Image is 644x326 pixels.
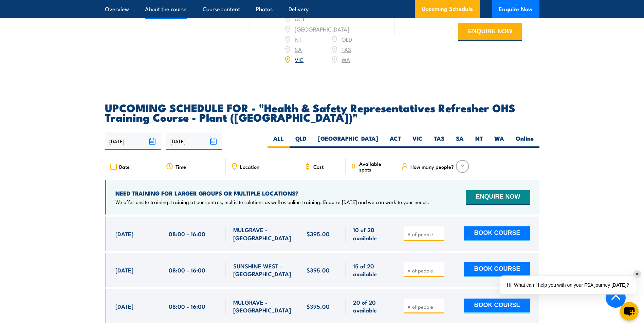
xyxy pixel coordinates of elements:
span: 10 of 20 available [353,226,389,242]
input: # of people [407,303,441,310]
span: $395.00 [307,266,330,274]
span: Date [119,164,130,169]
label: NT [470,135,489,148]
button: ENQUIRE NOW [458,23,522,41]
div: Hi! What can I help you with on your FSA journey [DATE]? [500,276,636,294]
span: MULGRAVE - [GEOGRAPHIC_DATA] [233,298,292,314]
h4: NEED TRAINING FOR LARGER GROUPS OR MULTIPLE LOCATIONS? [115,189,429,197]
h2: UPCOMING SCHEDULE FOR - "Health & Safety Representatives Refresher OHS Training Course - Plant ([... [105,103,539,122]
span: SUNSHINE WEST - [GEOGRAPHIC_DATA] [233,262,292,278]
span: How many people? [410,164,454,169]
button: BOOK COURSE [464,226,530,241]
button: ENQUIRE NOW [466,190,530,205]
span: 08:00 - 16:00 [169,302,205,310]
span: 20 of 20 available [353,298,389,314]
input: From date [105,133,161,150]
span: Available spots [359,161,391,172]
span: Location [240,164,259,169]
span: 15 of 20 available [353,262,389,278]
label: [GEOGRAPHIC_DATA] [312,135,384,148]
span: [DATE] [115,302,133,310]
span: Time [176,164,186,169]
button: BOOK COURSE [464,262,530,277]
span: [DATE] [115,230,133,238]
label: QLD [290,135,312,148]
span: 08:00 - 16:00 [169,266,205,274]
label: VIC [407,135,428,148]
span: $395.00 [307,230,330,238]
a: VIC [295,55,303,63]
p: We offer onsite training, training at our centres, multisite solutions as well as online training... [115,199,429,205]
button: BOOK COURSE [464,299,530,313]
label: SA [450,135,470,148]
input: To date [166,133,222,150]
div: ✕ [633,270,641,278]
span: MULGRAVE - [GEOGRAPHIC_DATA] [233,226,292,242]
span: 08:00 - 16:00 [169,230,205,238]
span: Cost [313,164,324,169]
span: [DATE] [115,266,133,274]
span: $395.00 [307,302,330,310]
label: WA [489,135,510,148]
label: ALL [268,135,290,148]
label: TAS [428,135,450,148]
button: chat-button [620,302,639,321]
label: ACT [384,135,407,148]
input: # of people [407,267,441,274]
input: # of people [407,231,441,238]
label: Online [510,135,539,148]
